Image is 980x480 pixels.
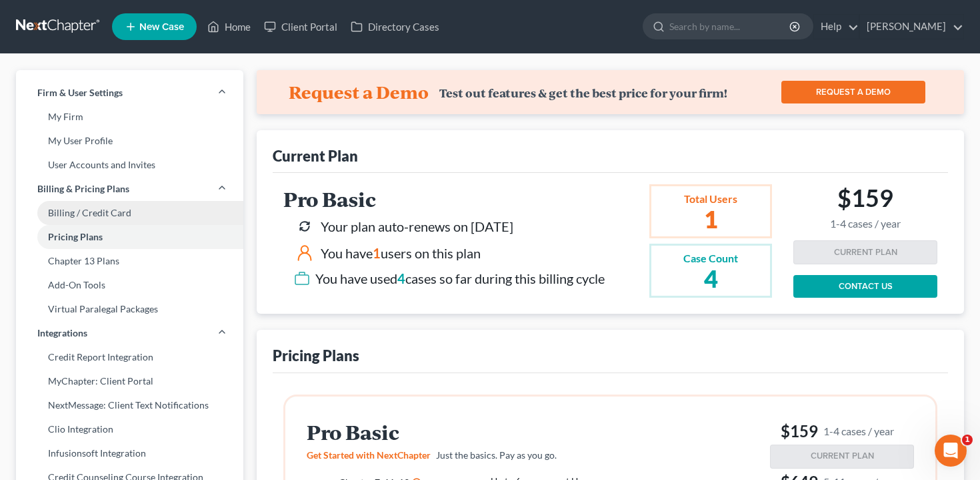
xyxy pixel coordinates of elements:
[830,184,901,230] h2: $159
[793,275,937,298] a: CONTACT US
[770,421,914,442] h3: $159
[814,15,859,39] a: Help
[16,321,243,345] a: Integrations
[16,129,243,153] a: My User Profile
[16,441,243,465] a: Infusionsoft Integration
[315,269,605,288] div: You have used cases so far during this billing cycle
[257,15,344,39] a: Client Portal
[283,188,605,210] h2: Pro Basic
[770,445,914,469] button: CURRENT PLAN
[344,15,446,39] a: Directory Cases
[935,435,967,467] iframe: Intercom live chat
[16,345,243,369] a: Credit Report Integration
[37,326,87,340] span: Integrations
[289,81,429,103] h4: Request a Demo
[201,15,257,39] a: Home
[439,86,727,100] div: Test out features & get the best price for your firm!
[16,81,243,105] a: Firm & User Settings
[962,435,973,445] span: 1
[294,270,310,286] img: case-green-d809cc59fb16b5f9c5d04ae89c677fd54c88aa4c43459e394346f2cdae873a42.svg
[397,270,405,286] span: 4
[273,146,358,166] div: Current Plan
[16,297,243,321] a: Virtual Paralegal Packages
[139,22,184,32] span: New Case
[830,218,901,230] small: 1-4 cases / year
[16,249,243,273] a: Chapter 13 Plans
[307,421,648,443] h2: Pro Basic
[16,201,243,225] a: Billing / Credit Card
[16,273,243,297] a: Add-On Tools
[16,369,243,393] a: MyChapter: Client Portal
[683,266,738,290] h2: 4
[307,449,431,461] span: Get Started with NextChapter
[273,346,359,365] div: Pricing Plans
[793,240,937,264] button: CURRENT PLAN
[683,207,738,231] h2: 1
[683,251,738,266] div: Case Count
[669,14,791,39] input: Search by name...
[436,449,557,461] span: Just the basics. Pay as you go.
[683,192,738,207] div: Total Users
[823,424,894,438] small: 1-4 cases / year
[16,393,243,417] a: NextMessage: Client Text Notifications
[781,81,925,103] a: REQUEST A DEMO
[16,177,243,201] a: Billing & Pricing Plans
[16,417,243,441] a: Clio Integration
[321,217,513,236] div: Your plan auto-renews on [DATE]
[37,182,129,196] span: Billing & Pricing Plans
[321,244,481,263] div: You have users on this plan
[16,105,243,129] a: My Firm
[811,451,874,461] span: CURRENT PLAN
[860,15,963,39] a: [PERSON_NAME]
[37,86,123,99] span: Firm & User Settings
[16,153,243,177] a: User Accounts and Invites
[373,245,381,261] span: 1
[16,225,243,249] a: Pricing Plans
